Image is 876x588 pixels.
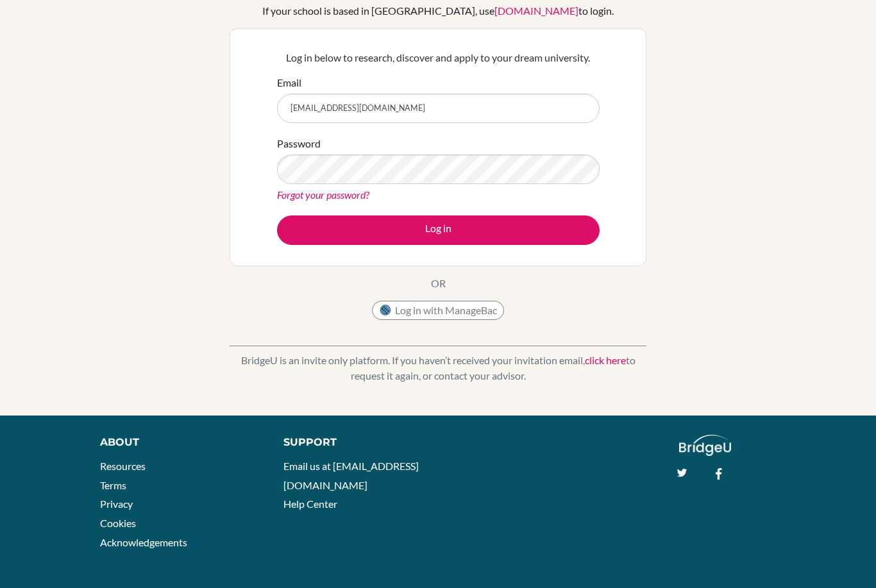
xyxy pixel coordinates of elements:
[100,498,133,510] a: Privacy
[277,136,321,151] label: Password
[283,498,337,510] a: Help Center
[494,4,578,17] a: [DOMAIN_NAME]
[679,435,731,456] img: logo_white@2x-f4f0deed5e89b7ecb1c2cc34c3e3d731f90f0f143d5ea2071677605dd97b5244.png
[100,479,126,491] a: Terms
[100,435,255,450] div: About
[100,536,187,548] a: Acknowledgements
[230,353,646,383] p: BridgeU is an invite only platform. If you haven’t received your invitation email, to request it ...
[431,276,446,291] p: OR
[262,3,614,19] div: If your school is based in [GEOGRAPHIC_DATA], use to login.
[277,50,600,65] p: Log in below to research, discover and apply to your dream university.
[372,301,504,320] button: Log in with ManageBac
[585,354,626,366] a: click here
[100,460,146,472] a: Resources
[100,517,136,529] a: Cookies
[277,215,600,245] button: Log in
[277,189,369,201] a: Forgot your password?
[283,435,425,450] div: Support
[277,75,301,90] label: Email
[283,460,419,491] a: Email us at [EMAIL_ADDRESS][DOMAIN_NAME]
